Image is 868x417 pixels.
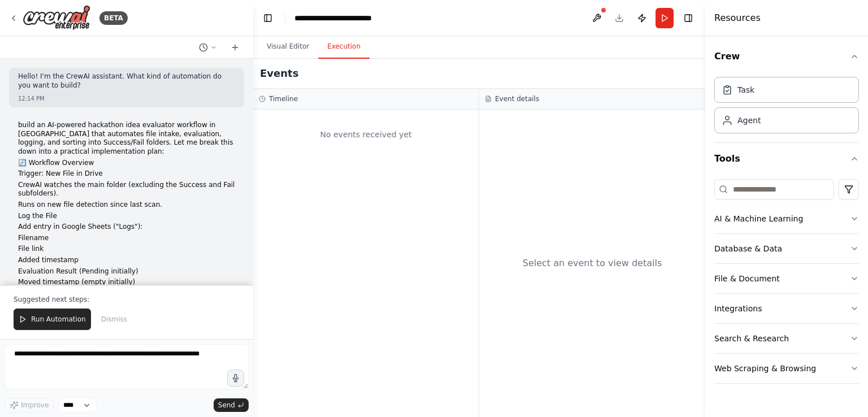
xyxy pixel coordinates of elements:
[294,12,372,24] nav: breadcrumb
[318,35,370,59] button: Execution
[18,245,235,254] p: File link
[18,267,235,276] p: Evaluation Result (Pending initially)
[523,257,662,270] div: Select an event to view details
[269,94,298,103] h3: Timeline
[18,159,235,168] p: 🔄 Workflow Overview
[714,11,761,25] h4: Resources
[259,115,473,154] div: No events received yet
[714,234,859,263] button: Database & Data
[96,309,133,330] button: Dismiss
[227,370,244,386] button: Click to speak your automation idea
[23,5,90,31] img: Logo
[194,41,222,54] button: Switch to previous chat
[714,204,859,233] button: AI & Machine Learning
[260,10,276,26] button: Hide left sidebar
[18,212,235,221] p: Log the File
[18,181,235,198] p: CrewAI watches the main folder (excluding the Success and Fail subfolders).
[14,295,240,304] p: Suggested next steps:
[18,121,235,156] p: build an AI-powered hackathon idea evaluator workflow in [GEOGRAPHIC_DATA] that automates file in...
[714,143,859,175] button: Tools
[714,213,803,224] div: AI & Machine Learning
[714,273,780,284] div: File & Document
[18,256,235,265] p: Added timestamp
[714,324,859,353] button: Search & Research
[714,333,789,344] div: Search & Research
[21,401,49,410] span: Improve
[680,10,696,26] button: Hide right sidebar
[714,303,762,314] div: Integrations
[5,398,54,412] button: Improve
[99,11,128,25] div: BETA
[18,278,235,287] p: Moved timestamp (empty initially)
[101,315,127,324] span: Dismiss
[737,84,754,95] div: Task
[218,401,235,410] span: Send
[214,398,249,412] button: Send
[18,72,235,90] p: Hello! I'm the CrewAI assistant. What kind of automation do you want to build?
[714,294,859,323] button: Integrations
[18,94,235,103] div: 12:14 PM
[714,41,859,72] button: Crew
[18,201,235,210] p: Runs on new file detection since last scan.
[260,66,298,81] h2: Events
[714,243,782,254] div: Database & Data
[31,315,86,324] span: Run Automation
[18,170,235,179] p: Trigger: New File in Drive
[258,35,318,59] button: Visual Editor
[18,234,235,243] p: Filename
[714,175,859,393] div: Tools
[714,264,859,293] button: File & Document
[714,72,859,142] div: Crew
[14,309,91,330] button: Run Automation
[18,223,235,232] p: Add entry in Google Sheets ("Logs"):
[737,115,761,126] div: Agent
[495,94,539,103] h3: Event details
[714,354,859,383] button: Web Scraping & Browsing
[226,41,244,54] button: Start a new chat
[714,363,816,374] div: Web Scraping & Browsing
